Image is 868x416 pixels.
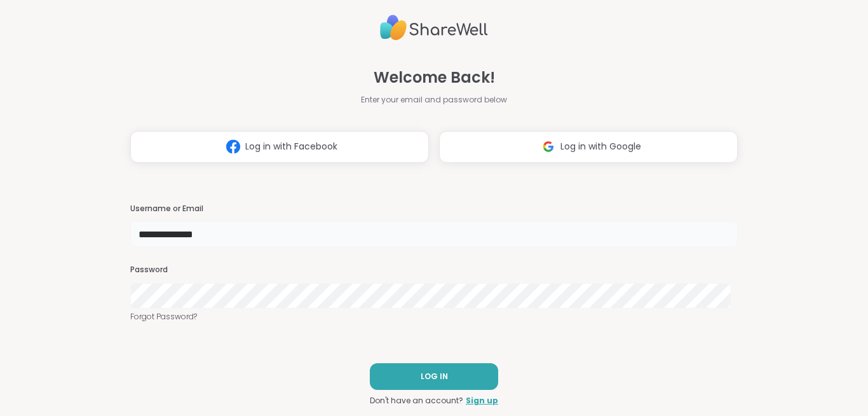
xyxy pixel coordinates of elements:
img: ShareWell Logomark [536,135,560,158]
button: Log in with Google [439,131,738,163]
button: Log in with Facebook [130,131,429,163]
h3: Username or Email [130,204,738,214]
h3: Password [130,265,738,275]
img: ShareWell Logo [380,10,488,46]
span: Don't have an account? [370,395,463,406]
span: Welcome Back! [374,66,495,89]
a: Forgot Password? [130,311,738,322]
a: Sign up [466,395,498,406]
button: LOG IN [370,363,498,390]
span: Log in with Google [560,140,641,153]
img: ShareWell Logomark [221,135,245,158]
span: Enter your email and password below [361,94,507,106]
span: Log in with Facebook [245,140,337,153]
span: LOG IN [421,371,448,382]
